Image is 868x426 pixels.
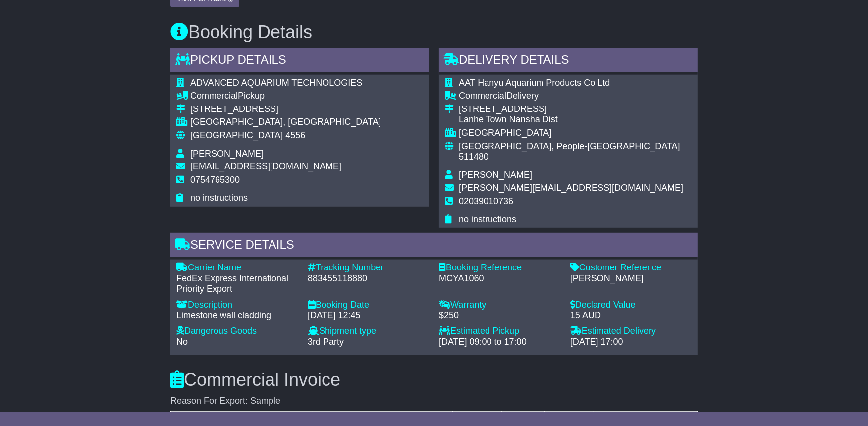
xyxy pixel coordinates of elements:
div: Declared Value [570,300,692,311]
div: Description [176,300,298,311]
span: [PERSON_NAME] [459,170,532,180]
span: No [176,337,188,347]
div: $250 [439,310,560,321]
div: [STREET_ADDRESS] [459,104,692,115]
span: [PERSON_NAME][EMAIL_ADDRESS][DOMAIN_NAME] [459,183,683,193]
div: Estimated Delivery [570,326,692,337]
div: [DATE] 17:00 [570,337,692,348]
span: [GEOGRAPHIC_DATA], People-[GEOGRAPHIC_DATA] [459,141,680,151]
div: Delivery [459,91,692,102]
span: no instructions [459,214,516,224]
span: 4556 [285,130,305,140]
div: [DATE] 09:00 to 17:00 [439,337,560,348]
div: Pickup Details [170,48,429,75]
div: FedEx Express International Priority Export [176,273,298,295]
div: Pickup [190,91,381,102]
div: Warranty [439,300,560,311]
div: [PERSON_NAME] [570,273,692,284]
span: Commercial [459,91,506,101]
div: 15 AUD [570,310,692,321]
span: [GEOGRAPHIC_DATA] [190,130,283,140]
div: Booking Date [308,300,429,311]
div: [STREET_ADDRESS] [190,104,381,115]
div: Tracking Number [308,263,429,273]
div: 883455118880 [308,273,429,284]
div: MCYA1060 [439,273,560,284]
div: Shipment type [308,326,429,337]
div: Delivery Details [439,48,698,75]
span: [EMAIL_ADDRESS][DOMAIN_NAME] [190,161,341,171]
span: 3rd Party [308,337,344,347]
div: Lanhe Town Nansha Dist [459,114,692,125]
span: 02039010736 [459,196,513,206]
h3: Commercial Invoice [170,370,698,390]
span: ADVANCED AQUARIUM TECHNOLOGIES [190,78,362,88]
div: [DATE] 12:45 [308,310,429,321]
span: 511480 [459,152,488,161]
span: AAT Hanyu Aquarium Products Co Ltd [459,78,610,88]
span: [PERSON_NAME] [190,149,264,159]
h3: Booking Details [170,22,698,42]
div: Dangerous Goods [176,326,298,337]
div: Carrier Name [176,263,298,273]
div: Estimated Pickup [439,326,560,337]
div: Booking Reference [439,263,560,273]
div: Reason For Export: Sample [170,396,698,407]
div: [GEOGRAPHIC_DATA] [459,128,692,139]
span: Commercial [190,91,238,101]
div: Service Details [170,233,698,260]
div: [GEOGRAPHIC_DATA], [GEOGRAPHIC_DATA] [190,117,381,128]
div: Customer Reference [570,263,692,273]
span: 0754765300 [190,175,240,185]
div: Limestone wall cladding [176,310,298,321]
span: no instructions [190,193,248,203]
